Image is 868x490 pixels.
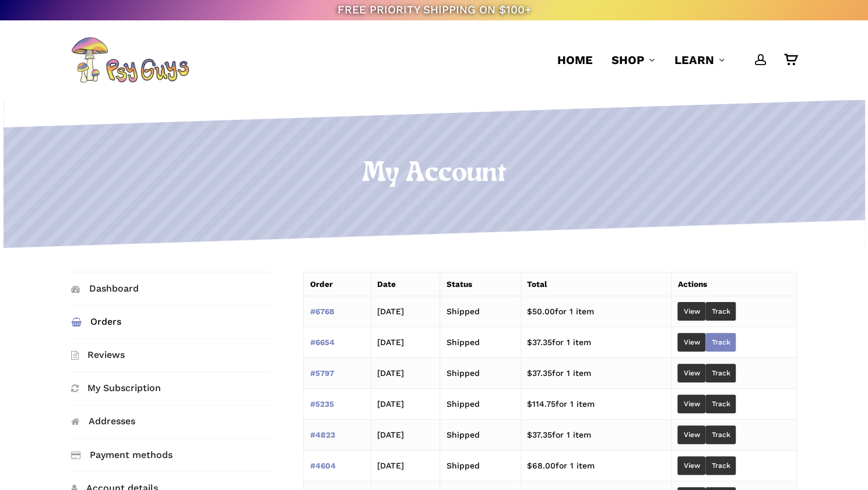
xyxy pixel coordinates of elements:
span: Actions [677,279,707,289]
span: 37.35 [527,368,552,378]
time: [DATE] [377,430,404,439]
td: Shipped [440,296,521,327]
span: 37.35 [527,338,552,347]
a: Home [557,52,593,68]
td: for 1 item [521,358,672,389]
time: [DATE] [377,307,404,316]
span: $ [527,399,532,409]
a: View order number 6654 [310,338,334,347]
span: Home [557,53,593,67]
a: Track order number 6654 [705,333,736,351]
span: Shop [612,53,644,67]
span: 114.75 [527,399,556,409]
td: Shipped [440,420,521,450]
td: for 1 item [521,296,672,327]
a: Cart [784,54,797,66]
time: [DATE] [377,368,404,378]
td: for 1 item [521,327,672,358]
a: Track order number 4604 [705,456,736,475]
span: Learn [674,53,714,67]
span: 50.00 [527,307,555,316]
nav: Main Menu [548,20,797,100]
time: [DATE] [377,338,404,347]
a: View order number 4604 [310,461,335,470]
a: Track order number 4823 [705,425,736,444]
a: View order 5235 [677,395,705,413]
td: for 1 item [521,450,672,481]
a: View order 6768 [677,302,705,321]
a: View order 4823 [677,425,705,444]
span: Total [527,279,547,289]
span: Status [446,279,472,289]
td: Shipped [440,358,521,389]
a: View order number 6768 [310,307,334,316]
td: Shipped [440,327,521,358]
a: View order 6654 [677,333,705,351]
span: Order [310,279,332,289]
span: $ [527,368,532,378]
img: PsyGuys [71,37,189,83]
a: View order 5797 [677,364,705,382]
a: Reviews [71,339,272,371]
a: Track order number 5797 [705,364,736,382]
a: My Subscription [71,372,272,404]
a: Track order number 6768 [705,302,736,321]
span: $ [527,461,532,470]
a: View order number 5797 [310,368,333,378]
a: Track order number 5235 [705,395,736,413]
span: $ [527,338,532,347]
time: [DATE] [377,399,404,409]
a: Learn [674,52,726,68]
a: View order number 4823 [310,430,335,439]
a: Payment methods [71,439,272,471]
a: View order 4604 [677,456,705,475]
a: Shop [612,52,656,68]
a: Dashboard [71,272,272,305]
span: $ [527,430,532,439]
a: Addresses [71,406,272,438]
span: 37.35 [527,430,552,439]
span: 68.00 [527,461,556,470]
td: Shipped [440,389,521,420]
a: Orders [71,306,272,338]
a: View order number 5235 [310,399,333,409]
span: $ [527,307,532,316]
td: Shipped [440,450,521,481]
span: Date [377,279,396,289]
td: for 1 item [521,420,672,450]
td: for 1 item [521,389,672,420]
time: [DATE] [377,461,404,470]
